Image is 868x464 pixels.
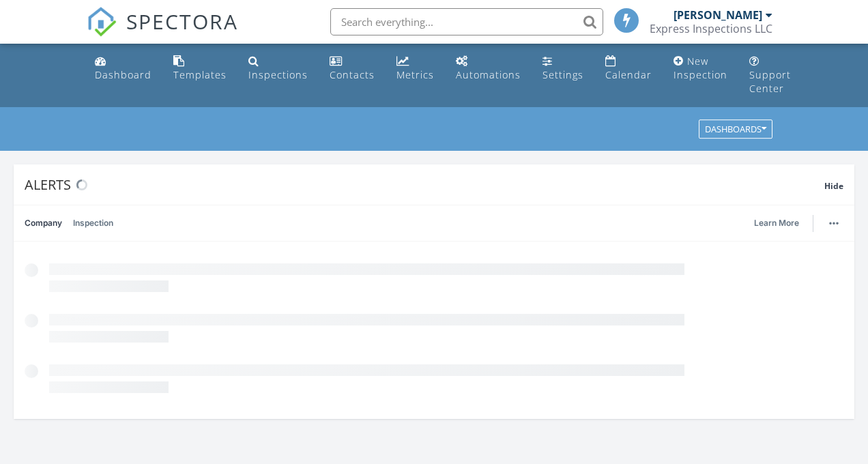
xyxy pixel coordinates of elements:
[95,68,151,81] div: Dashboard
[25,175,824,194] div: Alerts
[605,68,652,81] div: Calendar
[73,205,113,241] a: Inspection
[25,205,62,241] a: Company
[674,8,762,22] div: [PERSON_NAME]
[396,68,434,81] div: Metrics
[542,68,583,81] div: Settings
[89,49,157,88] a: Dashboard
[330,8,603,35] input: Search everything...
[87,18,238,47] a: SPECTORA
[744,49,796,102] a: Support Center
[243,49,313,88] a: Inspections
[330,68,375,81] div: Contacts
[450,49,526,88] a: Automations (Basic)
[705,125,766,134] div: Dashboards
[699,120,772,139] button: Dashboards
[668,49,733,88] a: New Inspection
[391,49,439,88] a: Metrics
[126,7,238,35] span: SPECTORA
[87,7,117,37] img: The Best Home Inspection Software - Spectora
[824,180,843,192] span: Hide
[829,222,839,224] img: ellipsis-632cfdd7c38ec3a7d453.svg
[749,68,791,95] div: Support Center
[537,49,589,88] a: Settings
[324,49,380,88] a: Contacts
[600,49,657,88] a: Calendar
[650,22,772,35] div: Express Inspections LLC
[754,216,807,230] a: Learn More
[173,68,227,81] div: Templates
[168,49,232,88] a: Templates
[674,55,727,81] div: New Inspection
[248,68,308,81] div: Inspections
[456,68,521,81] div: Automations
